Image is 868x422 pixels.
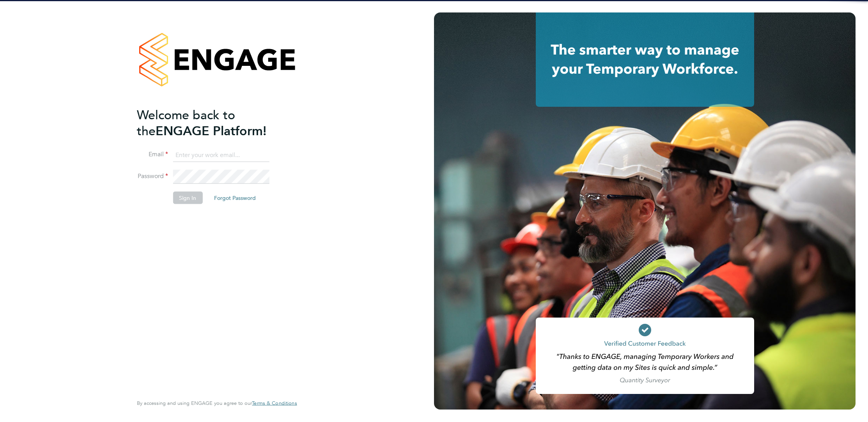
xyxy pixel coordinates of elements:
[173,148,269,162] input: Enter your work email...
[137,172,168,180] label: Password
[137,400,297,406] span: By accessing and using ENGAGE you agree to our
[252,400,297,406] span: Terms & Conditions
[137,107,289,139] h2: ENGAGE Platform!
[173,192,202,204] button: Sign In
[208,192,262,204] button: Forgot Password
[137,107,235,138] span: Welcome back to the
[137,150,168,159] label: Email
[252,400,297,406] a: Terms & Conditions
